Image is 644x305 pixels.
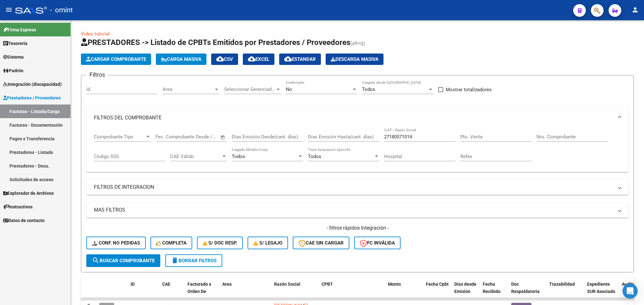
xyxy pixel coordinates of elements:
button: S/ Doc Resp. [197,237,243,249]
span: CAE Válido [170,154,221,159]
span: ID [131,282,135,287]
h4: - filtros rápidos Integración - [86,225,629,232]
span: Razón Social [274,282,300,287]
mat-icon: cloud_download [284,55,292,63]
span: Auditoria [622,282,641,287]
mat-icon: menu [5,6,13,14]
button: Descarga Masiva [326,54,383,65]
span: No [286,86,292,92]
span: Fecha Cpbt [426,282,449,287]
button: Cargar Comprobante [81,54,151,65]
span: Mostrar totalizadores [446,86,492,93]
input: Start date [156,134,176,140]
span: Carga Masiva [161,56,201,62]
span: S/ legajo [253,240,282,246]
span: Facturado x Orden De [187,282,211,294]
span: Datos de contacto [3,217,45,224]
mat-icon: person [631,6,639,14]
button: Borrar Filtros [165,254,222,267]
button: Completa [150,237,192,249]
span: Conf. no pedidas [92,240,140,246]
span: CSV [216,56,233,62]
span: Expediente SUR Asociado [587,282,615,294]
span: S/ Doc Resp. [203,240,237,246]
span: Firma Express [3,26,36,33]
span: Estandar [284,56,316,62]
h3: Filtros [86,70,108,79]
span: Tesorería [3,40,28,47]
mat-icon: delete [171,257,179,264]
span: Buscar Comprobante [92,258,155,264]
a: Video tutorial [81,31,110,37]
div: FILTROS DEL COMPROBANTE [86,128,629,172]
button: FC Inválida [354,237,401,249]
span: Monto [388,282,401,287]
button: CAE SIN CARGAR [293,237,349,249]
button: Open calendar [219,134,227,141]
span: Completa [156,240,187,246]
span: Comprobante Tipo [94,134,145,140]
span: Borrar Filtros [171,258,217,264]
span: Fecha Recibido [483,282,500,294]
span: Doc Respaldatoria [511,282,540,294]
button: EXCEL [243,54,274,65]
span: Prestadores / Proveedores [3,94,61,101]
mat-expansion-panel-header: FILTROS DE INTEGRACION [86,180,629,195]
span: Seleccionar Gerenciador [224,86,275,92]
span: Padrón [3,67,23,74]
mat-icon: search [92,257,100,264]
span: Descarga Masiva [331,56,378,62]
span: Area [222,282,232,287]
span: Integración (discapacidad) [3,81,62,88]
mat-panel-title: FILTROS DEL COMPROBANTE [94,114,613,121]
span: Trazabilidad [549,282,575,287]
mat-icon: cloud_download [248,55,255,63]
span: Cargar Comprobante [86,56,146,62]
span: Instructivos [3,203,33,210]
span: (alt+q) [350,40,365,46]
button: Estandar [279,54,321,65]
span: Días desde Emisión [454,282,476,294]
span: Area [163,86,214,92]
span: Todos [308,154,321,159]
app-download-masive: Descarga masiva de comprobantes (adjuntos) [326,54,383,65]
button: Conf. no pedidas [86,237,146,249]
mat-panel-title: MAS FILTROS [94,207,613,213]
span: Sistema [3,54,24,60]
span: EXCEL [248,56,269,62]
mat-panel-title: FILTROS DE INTEGRACION [94,184,613,191]
span: CAE SIN CARGAR [298,240,344,246]
input: End date [182,134,212,140]
span: CAE [162,282,170,287]
span: - omint [50,3,73,17]
span: Explorador de Archivos [3,190,54,197]
button: S/ legajo [248,237,288,249]
span: FC Inválida [360,240,395,246]
span: Todos [232,154,245,159]
span: CPBT [322,282,333,287]
span: Todos [362,86,375,92]
div: Open Intercom Messenger [623,283,638,299]
span: PRESTADORES -> Listado de CPBTs Emitidos por Prestadores / Proveedores [81,38,350,47]
mat-expansion-panel-header: MAS FILTROS [86,202,629,218]
button: CSV [211,54,238,65]
button: Buscar Comprobante [86,254,160,267]
mat-icon: cloud_download [216,55,224,63]
mat-expansion-panel-header: FILTROS DEL COMPROBANTE [86,108,629,128]
button: Carga Masiva [156,54,206,65]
